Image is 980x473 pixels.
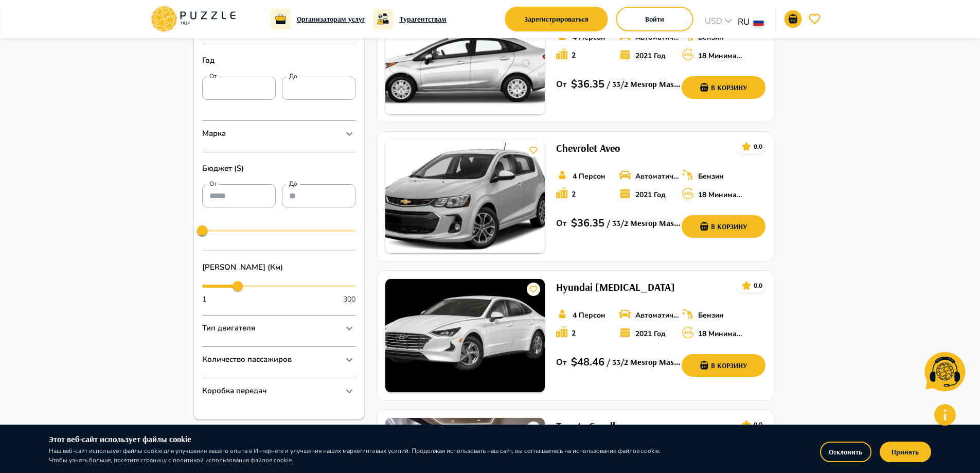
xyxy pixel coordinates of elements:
[385,140,545,253] img: PuzzleTrip
[400,13,447,25] a: Турагентствам
[754,18,764,26] img: lang
[556,217,571,230] p: От
[49,446,666,465] p: Наш веб-сайт использует файлы cookie для улучшения вашего опыта в Интернете и улучшения наших мар...
[571,355,577,370] p: $
[343,294,355,305] p: 300
[202,354,292,365] p: Количество пассажиров
[527,144,540,157] button: card_icons
[820,442,871,462] button: Отклонить
[573,310,605,321] p: 4 Персон
[754,420,762,429] p: 0.0
[698,328,744,339] p: 18 Минимальный возраст водителя
[556,140,620,156] h6: Chevrolet Aveo
[682,215,765,238] button: add-basket-submit-button
[202,128,226,139] p: Марка
[527,422,540,435] button: card_icons
[785,10,802,28] button: go-to-basket-submit-button
[572,50,576,61] p: 2
[880,442,931,462] button: Принять
[754,281,762,290] p: 0.0
[739,417,754,432] button: card_icons
[209,180,217,188] label: От
[572,189,576,200] p: 2
[505,7,608,31] button: signup
[571,216,577,231] p: $
[202,121,355,147] div: Марка
[698,189,744,200] p: 18 Минимальный возраст водителя
[616,7,693,31] button: login
[297,13,365,25] a: Организаторам услуг
[698,310,724,321] p: Бензин
[571,77,577,92] p: $
[202,378,355,404] div: Коробка передач
[49,433,666,446] h6: Этот веб-сайт использует файлы cookie
[556,356,571,369] p: От
[577,77,604,92] p: 36.35
[635,310,682,321] p: Автоматическая
[202,322,255,334] p: Тип двигателя
[577,216,604,231] p: 36.35
[202,294,206,305] p: 1
[527,283,540,296] button: card_icons
[682,354,765,377] button: add-basket-submit-button
[682,76,765,99] button: add-basket-submit-button
[572,328,576,339] p: 2
[202,152,355,185] p: Бюджет ($)
[702,15,738,30] div: USD
[202,256,355,278] p: [PERSON_NAME] (Км)
[604,356,682,369] h6: / 33/2 Mesrop Mashtoc pokhota, Yerevan 0002, [GEOGRAPHIC_DATA]
[635,328,666,339] p: 2021 Год
[698,50,744,61] p: 18 Минимальный возраст водителя
[604,78,682,91] h6: / 33/2 Mesrop Mashtoc pokhota, Yerevan 0002, [GEOGRAPHIC_DATA]
[739,278,754,293] button: card_icons
[577,355,604,370] p: 48.46
[385,279,545,392] img: PuzzleTrip
[754,142,762,151] p: 0.0
[738,15,750,29] p: RU
[202,347,355,373] div: Количество пассажиров
[806,10,824,28] button: go-to-wishlist-submit-button
[202,44,355,77] p: Год
[573,171,605,182] p: 4 Персон
[289,180,297,188] label: До
[635,189,666,200] p: 2021 Год
[556,78,571,91] p: От
[289,72,297,81] label: До
[385,1,545,114] img: PuzzleTrip
[635,171,682,182] p: Автоматическая
[202,385,266,397] p: Коробка передач
[202,316,355,341] div: Тип двигателя
[739,139,754,154] button: card_icons
[604,217,682,230] h6: / 33/2 Mesrop Mashtoc pokhota, Yerevan 0002, [GEOGRAPHIC_DATA]
[209,72,217,81] label: От
[635,50,666,61] p: 2021 Год
[556,279,675,295] h6: Hyundai [MEDICAL_DATA]
[698,171,724,182] p: Бензин
[556,418,620,434] h6: Toyota Corolla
